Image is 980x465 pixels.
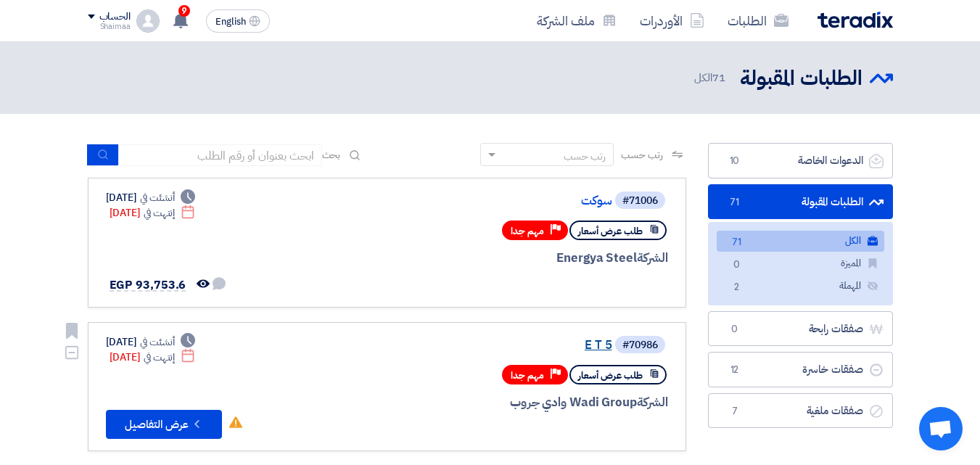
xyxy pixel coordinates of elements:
[726,195,744,210] span: 71
[564,149,606,164] div: رتب حسب
[622,196,658,206] div: #71006
[144,205,175,221] span: إنتهت في
[708,143,893,178] a: الدعوات الخاصة10
[708,311,893,347] a: صفقات رابحة0
[144,350,175,365] span: إنتهت في
[717,276,884,297] a: المهملة
[818,12,893,28] img: Teradix logo
[136,9,160,33] img: profile_test.png
[322,194,612,207] a: سوكت
[106,334,196,350] div: [DATE]
[99,11,131,23] div: الحساب
[728,280,746,295] span: 2
[140,190,175,205] span: أنشئت في
[215,17,246,27] span: English
[106,190,196,205] div: [DATE]
[716,4,800,38] a: الطلبات
[740,65,862,93] h2: الطلبات المقبولة
[628,4,716,38] a: الأوردرات
[511,224,544,238] span: مهم جدا
[708,393,893,429] a: صفقات ملغية7
[119,144,322,166] input: ابحث بعنوان أو رقم الطلب
[637,393,668,411] span: الشركة
[717,253,884,274] a: المميزة
[110,350,196,365] div: [DATE]
[919,407,963,450] a: Open chat
[319,393,668,412] div: Wadi Group وادي جروب
[319,249,668,268] div: Energya Steel
[622,340,658,350] div: #70986
[726,322,744,337] span: 0
[322,339,612,352] a: E T 5
[621,147,662,162] span: رتب حسب
[728,235,746,250] span: 71
[637,249,668,267] span: الشركة
[206,9,270,33] button: English
[708,184,893,220] a: الطلبات المقبولة71
[712,70,725,86] span: 71
[140,334,175,350] span: أنشئت في
[110,205,196,221] div: [DATE]
[525,4,628,38] a: ملف الشركة
[578,369,643,382] span: طلب عرض أسعار
[322,147,341,162] span: بحث
[110,276,186,294] span: EGP 93,753.6
[726,404,744,419] span: 7
[694,70,728,86] span: الكل
[511,369,544,382] span: مهم جدا
[708,352,893,387] a: صفقات خاسرة12
[106,410,222,439] button: عرض التفاصيل
[726,154,744,168] span: 10
[178,5,190,17] span: 9
[726,363,744,377] span: 12
[717,231,884,252] a: الكل
[578,224,643,238] span: طلب عرض أسعار
[728,258,746,273] span: 0
[88,22,131,30] div: Shaimaa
